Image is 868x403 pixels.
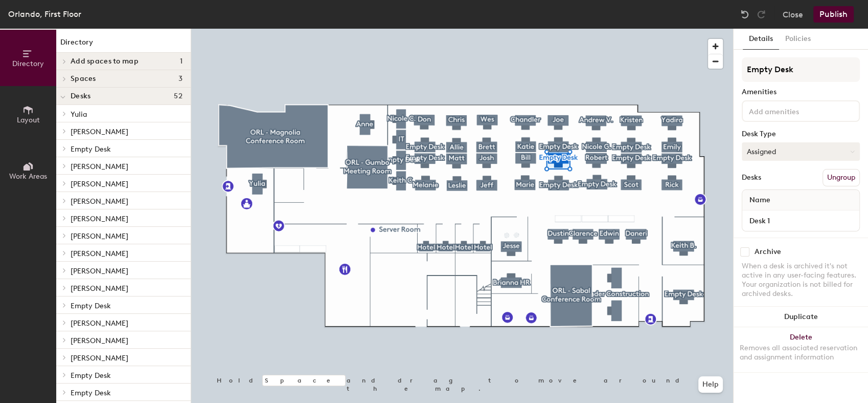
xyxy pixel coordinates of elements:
span: [PERSON_NAME] [71,232,128,241]
span: Yulia [71,110,87,119]
span: [PERSON_NAME] [71,354,128,363]
div: Amenities [742,88,860,96]
input: Add amenities [747,104,839,117]
span: [PERSON_NAME] [71,162,128,171]
div: Desk Type [742,130,860,138]
span: Directory [12,59,44,68]
div: When a desk is archived it's not active in any user-facing features. Your organization is not bil... [742,262,860,299]
button: Duplicate [734,307,868,327]
span: [PERSON_NAME] [71,336,128,345]
span: [PERSON_NAME] [71,284,128,293]
span: [PERSON_NAME] [71,128,128,136]
span: [PERSON_NAME] [71,319,128,328]
div: Removes all associated reservation and assignment information [740,344,862,362]
span: Empty Desk [71,302,111,310]
button: Close [783,6,803,23]
button: Help [698,376,723,393]
span: Empty Desk [71,389,111,397]
button: Policies [779,29,817,50]
span: Empty Desk [71,145,111,154]
button: Ungroup [823,169,860,186]
button: Details [743,29,779,50]
span: 3 [178,75,182,83]
button: Assigned [742,142,860,161]
span: [PERSON_NAME] [71,180,128,188]
button: Publish [813,6,854,23]
h1: Directory [56,37,191,53]
span: [PERSON_NAME] [71,267,128,275]
button: DeleteRemoves all associated reservation and assignment information [734,327,868,372]
span: Name [744,191,775,209]
span: [PERSON_NAME] [71,249,128,258]
span: Desks [71,92,90,100]
span: [PERSON_NAME] [71,215,128,223]
span: Spaces [71,75,96,83]
span: 52 [174,92,182,100]
div: Orlando, First Floor [8,8,81,20]
span: [PERSON_NAME] [71,197,128,206]
span: 1 [180,57,182,66]
input: Unnamed desk [744,214,857,228]
span: Empty Desk [71,371,111,380]
span: Layout [17,116,40,124]
img: Redo [756,9,766,19]
span: Work Areas [9,172,47,181]
span: Add spaces to map [71,57,139,66]
div: Desks [742,174,761,182]
div: Archive [755,248,781,256]
img: Undo [740,9,750,19]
